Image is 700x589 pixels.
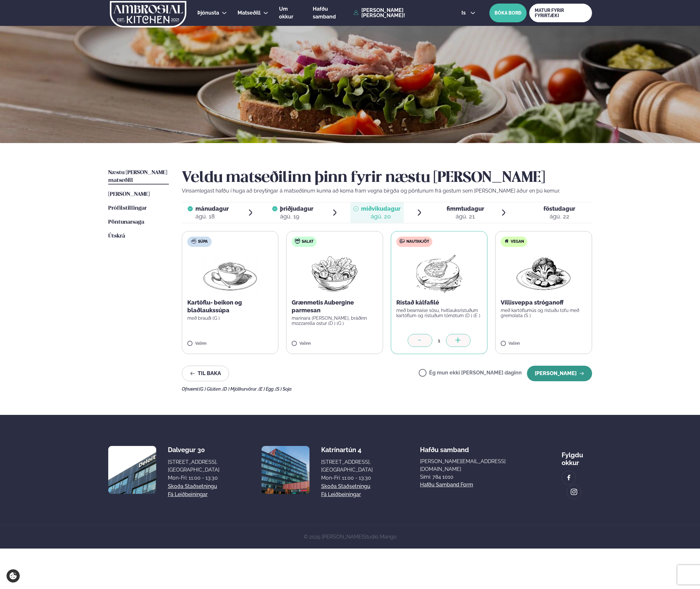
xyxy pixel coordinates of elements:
span: föstudagur [543,205,575,212]
span: (D ) Mjólkurvörur , [223,386,259,392]
img: image alt [108,446,156,494]
span: [PERSON_NAME] [108,192,150,197]
button: is [456,10,481,16]
a: Hafðu samband form [420,481,473,489]
a: Cookie settings [6,569,20,583]
div: ágú. 19 [280,213,313,220]
div: Mon-Fri: 11:00 - 13:30 [168,474,219,482]
img: soup.svg [191,239,196,244]
img: Vegan.svg [504,239,509,244]
p: með bearnaise sósu, hvítlauksristuðum kartöflum og ristuðum tómötum (D ) (E ) [396,308,482,318]
p: með kartöflumús og ristuðu tofu með gremolata (S ) [501,308,587,318]
span: Um okkur [279,6,293,20]
a: Pöntunarsaga [108,218,144,226]
img: image alt [262,446,309,494]
a: Skoða staðsetningu [321,483,370,490]
span: Hafðu samband [313,6,336,20]
div: Katrínartún 4 [321,446,373,454]
span: Hafðu samband [420,441,469,454]
p: með brauði (G ) [187,316,273,321]
p: Vinsamlegast hafðu í huga að breytingar á matseðlinum kunna að koma fram vegna birgða og pöntunum... [182,187,592,195]
span: þriðjudagur [280,205,313,212]
img: salad.svg [295,239,300,244]
p: Sími: 784 1010 [420,473,514,481]
img: Soup.png [202,252,259,294]
p: Ristað kálfafilé [396,299,482,306]
span: Næstu [PERSON_NAME] matseðill [108,170,167,183]
img: Lamb-Meat.png [410,252,468,294]
span: (E ) Egg , [259,386,275,392]
span: (S ) Soja [275,386,292,392]
a: Hafðu samband [313,5,350,21]
div: ágú. 18 [195,213,229,220]
span: fimmtudagur [447,205,484,212]
button: BÓKA BORÐ [489,4,527,22]
img: Vegan.png [515,252,572,294]
a: Fá leiðbeiningar [168,491,208,498]
div: 1 [432,337,446,344]
a: [PERSON_NAME][EMAIL_ADDRESS][DOMAIN_NAME] [420,458,514,473]
span: Prófílstillingar [108,206,147,211]
p: Grænmetis Aubergine parmesan [292,299,378,314]
button: Til baka [182,366,229,381]
h2: Veldu matseðilinn þinn fyrir næstu [PERSON_NAME] [182,169,592,187]
span: miðvikudagur [361,205,401,212]
span: Vegan [511,239,524,244]
span: Pöntunarsaga [108,219,144,225]
a: Fá leiðbeiningar [321,491,361,498]
a: MATUR FYRIR FYRIRTÆKI [529,4,592,22]
span: Súpa [198,239,208,244]
a: [PERSON_NAME] [108,191,150,198]
div: Mon-Fri: 11:00 - 13:30 [321,474,373,482]
span: mánudagur [195,205,229,212]
span: Salat [302,239,313,244]
div: Dalvegur 30 [168,446,219,454]
img: image alt [570,488,577,496]
div: Ofnæmi: [182,386,592,392]
a: Studio Mango [363,534,397,540]
div: [STREET_ADDRESS], [GEOGRAPHIC_DATA] [321,458,373,474]
img: image alt [565,474,572,482]
div: [STREET_ADDRESS], [GEOGRAPHIC_DATA] [168,458,219,474]
a: Þjónusta [197,9,219,17]
p: marinara [PERSON_NAME], bráðinn mozzarella ostur (D ) (G ) [292,316,378,326]
span: © 2025 [PERSON_NAME] [304,534,397,540]
a: Um okkur [279,5,302,21]
img: Salad.png [306,252,363,294]
a: Útskrá [108,232,125,240]
span: Þjónusta [197,10,219,16]
div: Fylgdu okkur [562,446,592,467]
span: (G ) Glúten , [199,386,223,392]
div: ágú. 22 [543,213,575,220]
div: ágú. 20 [361,213,401,220]
span: Útskrá [108,233,125,239]
div: ágú. 21 [447,213,484,220]
a: Prófílstillingar [108,205,147,212]
button: [PERSON_NAME] [527,366,592,381]
a: Skoða staðsetningu [168,483,217,490]
p: Kartöflu- beikon og blaðlaukssúpa [187,299,273,314]
span: Nautakjöt [406,239,429,244]
a: Matseðill [238,9,261,17]
img: logo [110,1,187,28]
a: image alt [567,485,581,499]
span: Matseðill [238,10,261,16]
span: is [461,10,468,16]
a: image alt [562,471,576,484]
img: beef.svg [400,239,405,244]
a: Næstu [PERSON_NAME] matseðill [108,169,169,184]
a: [PERSON_NAME] [PERSON_NAME]! [354,8,447,18]
p: Villisveppa stróganoff [501,299,587,306]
